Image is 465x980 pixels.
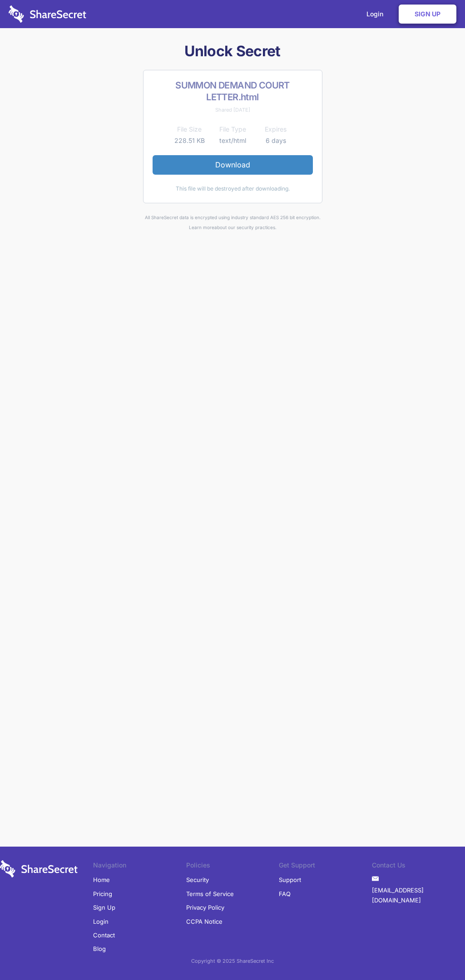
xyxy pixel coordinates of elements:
[186,901,224,914] a: Privacy Policy
[279,860,372,873] li: Get Support
[254,135,297,146] td: 6 days
[372,883,465,907] a: [EMAIL_ADDRESS][DOMAIN_NAME]
[211,135,254,146] td: text/html
[399,5,456,24] a: Sign Up
[93,901,115,914] a: Sign Up
[186,873,209,887] a: Security
[168,124,211,135] th: File Size
[93,860,186,873] li: Navigation
[93,873,110,887] a: Home
[93,942,106,955] a: Blog
[153,79,313,103] h2: SUMMON DEMAND COURT LETTER.html
[186,915,223,928] a: CCPA Notice
[168,135,211,146] td: 228.51 KB
[153,155,313,174] a: Download
[372,860,465,873] li: Contact Us
[153,105,313,115] div: Shared [DATE]
[93,887,112,901] a: Pricing
[186,860,279,873] li: Policies
[279,873,301,887] a: Support
[254,124,297,135] th: Expires
[9,5,86,23] img: logo-wordmark-white-trans-d4663122ce5f474addd5e946df7df03e33cb6a1c49d2221995e7729f52c070b2.svg
[153,184,313,194] div: This file will be destroyed after downloading.
[189,225,214,230] a: Learn more
[93,915,109,928] a: Login
[211,124,254,135] th: File Type
[279,887,291,901] a: FAQ
[93,928,115,942] a: Contact
[186,887,234,901] a: Terms of Service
